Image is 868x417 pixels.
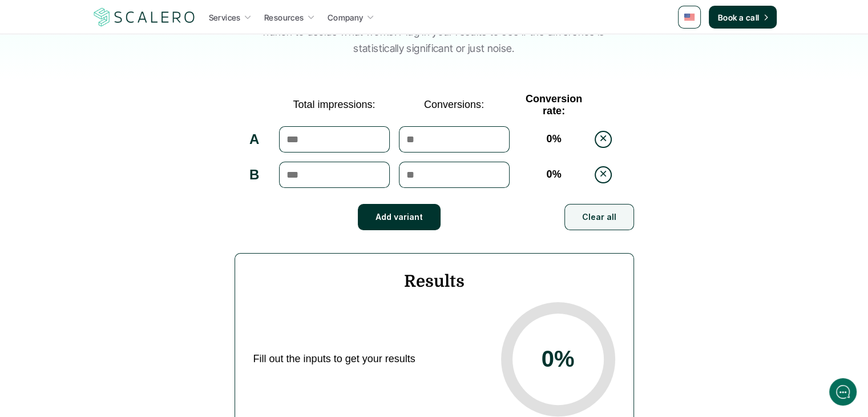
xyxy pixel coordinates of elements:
[209,11,241,23] p: Services
[235,122,274,157] td: A
[74,158,137,167] span: New conversation
[718,11,760,23] p: Book a call
[709,6,777,29] a: Book a call
[394,89,514,122] td: Conversions:
[18,151,211,174] button: New conversation
[274,89,394,122] td: Total impressions:
[253,353,485,365] span: Fill out the inputs to get your results
[829,378,857,406] iframe: gist-messenger-bubble-iframe
[92,6,197,28] img: Scalero company logo
[17,76,211,131] h2: Let us know if we can help with lifecycle marketing.
[358,204,441,230] button: Add variant
[514,122,594,157] td: 0 %
[95,343,144,351] span: We run on Gist
[514,157,594,193] td: 0 %
[564,204,634,230] button: Clear all
[17,55,211,74] h1: Hi! Welcome to [GEOGRAPHIC_DATA].
[514,89,594,122] td: Conversion rate:
[253,272,615,291] h4: Results
[542,346,575,372] span: 0 %
[92,7,197,27] a: Scalero company logo
[264,11,304,23] p: Resources
[328,11,364,23] p: Company
[235,157,274,193] td: B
